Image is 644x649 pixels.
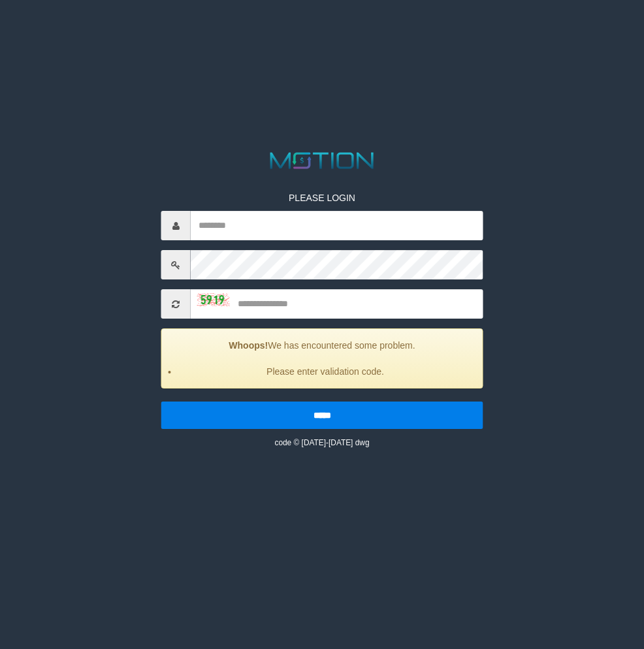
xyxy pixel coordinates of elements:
[229,340,268,351] strong: Whoops!
[197,293,230,306] img: captcha
[161,328,483,388] div: We has encountered some problem.
[274,438,369,447] small: code © [DATE]-[DATE] dwg
[178,365,473,378] li: Please enter validation code.
[266,150,379,172] img: MOTION_logo.png
[161,191,483,204] p: PLEASE LOGIN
